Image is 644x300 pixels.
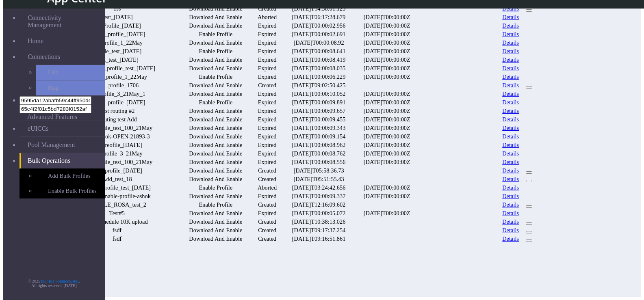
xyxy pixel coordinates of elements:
[55,218,179,226] td: Test Schedule 10K upload
[283,5,355,13] td: [DATE]T14:38:01.125
[252,73,282,81] td: Expired
[55,235,179,243] td: fsdf
[20,49,105,65] a: Connections
[180,22,252,30] td: Download And Enable
[180,218,252,226] td: Download And Enable
[20,33,105,49] a: Home
[180,158,252,166] td: Download And Enable
[252,5,282,13] td: Created
[55,13,179,21] td: Test_[DATE]
[502,193,519,200] a: Details
[180,90,252,98] td: Download And Enable
[502,108,519,114] a: Details
[283,184,355,192] td: [DATE]T03:24:42.656
[283,201,355,209] td: [DATE]T12:16:09.602
[48,69,57,76] span: List
[502,201,519,208] a: Details
[180,56,252,64] td: Download And Enable
[283,141,355,149] td: [DATE]T00:00:08.962
[180,82,252,89] td: Download And Enable
[502,235,519,242] a: Details
[55,82,179,89] td: Add_profile_1706
[252,227,282,234] td: Created
[252,56,282,64] td: Expired
[502,56,519,63] a: Details
[502,48,519,55] a: Details
[502,133,519,140] a: Details
[283,56,355,64] td: [DATE]T00:00:08.419
[55,99,179,106] td: Enable_profile_[DATE]
[502,91,519,97] a: Details
[502,159,519,166] a: Details
[356,90,418,98] td: [DATE]T00:00:00Z
[502,210,519,217] a: Details
[180,5,252,13] td: Download And Enable
[502,65,519,72] a: Details
[55,150,179,158] td: Addprofile_3_21May
[502,167,519,174] a: Details
[28,157,70,164] span: Bulk Operations
[55,167,179,175] td: Add_profile_[DATE]
[283,150,355,158] td: [DATE]T00:00:08.762
[252,65,282,72] td: Expired
[252,90,282,98] td: Expired
[180,39,252,47] td: Download And Enable
[252,141,282,149] td: Expired
[252,201,282,209] td: Created
[180,133,252,140] td: Download And Enable
[180,227,252,234] td: Download And Enable
[180,107,252,115] td: Download And Enable
[252,13,282,21] td: Aborted
[356,209,418,217] td: [DATE]T00:00:00Z
[55,116,179,123] td: Routing test Add
[180,99,252,106] td: Enable Profile
[55,124,179,132] td: Add_profile_test_100_21May
[283,39,355,47] td: [DATE]T00:00:08.92
[55,47,179,55] td: Enable_test_[DATE]
[252,209,282,217] td: Expired
[3,279,105,283] p: © 2025 .
[55,184,179,192] td: Enable_profile_test_[DATE]
[55,158,179,166] td: Add_profile_test_100_21May
[356,56,418,64] td: [DATE]T00:00:00Z
[283,99,355,106] td: [DATE]T00:00:09.891
[55,73,179,81] td: Enable_profile_1_22May
[356,158,418,166] td: [DATE]T00:00:00Z
[180,209,252,217] td: Download And Enable
[180,124,252,132] td: Download And Enable
[252,158,282,166] td: Expired
[36,80,105,95] a: Map
[180,175,252,183] td: Download And Enable
[55,39,179,47] td: AddProfile_1_22May
[252,175,282,183] td: Created
[356,192,418,200] td: [DATE]T00:00:00Z
[180,47,252,55] td: Enable Profile
[27,113,77,121] span: Advanced Features
[180,192,252,200] td: Download And Enable
[502,73,519,80] a: Details
[283,65,355,72] td: [DATE]T00:00:08.035
[356,39,418,47] td: [DATE]T00:00:00Z
[180,30,252,38] td: Enable Profile
[180,73,252,81] td: Enable Profile
[502,227,519,234] a: Details
[283,30,355,38] td: [DATE]T00:00:02.691
[252,192,282,200] td: Expired
[502,31,519,38] a: Details
[283,116,355,123] td: [DATE]T00:00:09.455
[252,99,282,106] td: Expired
[356,133,418,140] td: [DATE]T00:00:00Z
[502,99,519,106] a: Details
[502,22,519,29] a: Details
[180,116,252,123] td: Download And Enable
[55,65,179,72] td: sgp22_add_profile_test_[DATE]
[180,65,252,72] td: Download And Enable
[180,141,252,149] td: Download And Enable
[252,47,282,55] td: Expired
[356,124,418,132] td: [DATE]T00:00:00Z
[180,235,252,243] td: Download And Enable
[55,5,179,13] td: Tss
[502,184,519,191] a: Details
[36,183,105,199] a: Enable Bulk Profiles
[252,39,282,47] td: Expired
